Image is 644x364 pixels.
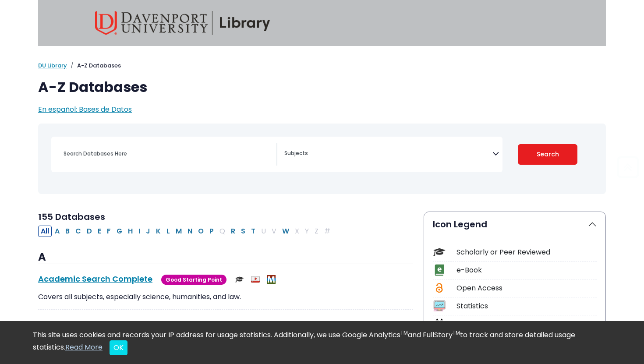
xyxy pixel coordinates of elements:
[164,226,173,237] button: Filter Results L
[38,319,279,330] a: ACM Digital Library - Association for Computing Machinery
[110,340,127,355] button: Close
[400,329,408,336] sup: TM
[248,226,258,237] button: Filter Results T
[63,226,72,237] button: Filter Results B
[65,342,103,352] a: Read More
[280,226,292,237] button: Filter Results W
[433,318,445,330] img: Icon Demographics
[453,329,460,336] sup: TM
[73,226,84,237] button: Filter Results C
[433,246,445,258] img: Icon Scholarly or Peer Reviewed
[58,147,276,160] input: Search database by title or keyword
[95,226,104,237] button: Filter Results E
[195,226,206,237] button: Filter Results O
[33,330,611,355] div: This site uses cookies and records your IP address for usage statistics. Additionally, we use Goo...
[95,11,270,35] img: Davenport University Library
[114,226,125,237] button: Filter Results G
[456,247,597,258] div: Scholarly or Peer Reviewed
[38,226,334,236] div: Alpha-list to filter by first letter of database name
[38,211,105,223] span: 155 Databases
[38,226,52,237] button: All
[456,265,597,276] div: e-Book
[38,251,413,264] h3: A
[267,275,276,284] img: MeL (Michigan electronic Library)
[143,226,153,237] button: Filter Results J
[251,275,260,284] img: Audio & Video
[38,104,132,114] a: En español: Bases de Datos
[84,226,95,237] button: Filter Results D
[185,226,195,237] button: Filter Results N
[518,144,578,165] button: Submit for Search Results
[67,61,121,70] li: A-Z Databases
[104,226,113,237] button: Filter Results F
[228,226,238,237] button: Filter Results R
[125,226,135,237] button: Filter Results H
[433,264,445,276] img: Icon e-Book
[173,226,184,237] button: Filter Results M
[38,61,606,70] nav: breadcrumb
[207,226,216,237] button: Filter Results P
[614,160,642,174] a: Back to Top
[456,319,597,329] div: Demographics
[284,151,492,158] textarea: Search
[161,275,226,285] span: Good Starting Point
[456,301,597,311] div: Statistics
[38,79,606,95] h1: A-Z Databases
[456,283,597,293] div: Open Access
[38,61,67,70] a: DU Library
[136,226,143,237] button: Filter Results I
[38,273,152,284] a: Academic Search Complete
[52,226,62,237] button: Filter Results A
[38,292,413,302] p: Covers all subjects, especially science, humanities, and law.
[38,124,606,194] nav: Search filters
[238,226,248,237] button: Filter Results S
[433,300,445,312] img: Icon Statistics
[153,226,163,237] button: Filter Results K
[424,212,605,237] button: Icon Legend
[235,275,244,284] img: Scholarly or Peer Reviewed
[434,282,445,294] img: Icon Open Access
